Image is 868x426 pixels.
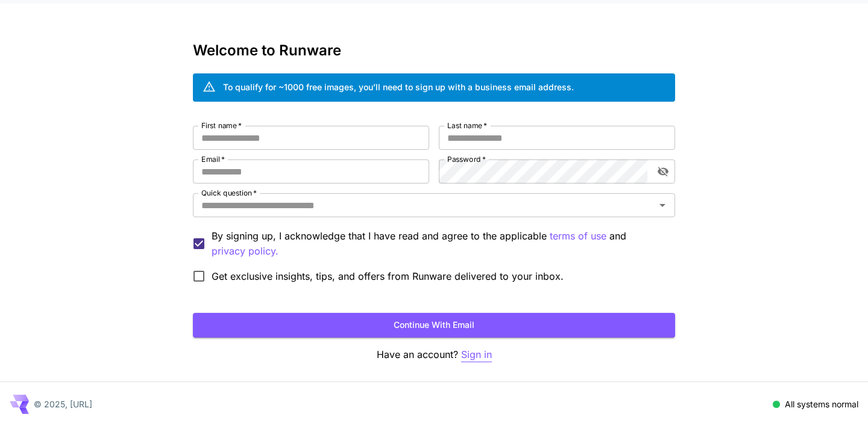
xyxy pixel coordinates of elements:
label: Last name [447,120,487,131]
button: toggle password visibility [652,161,674,182]
p: Have an account? [193,347,675,362]
p: All systems normal [785,398,858,410]
button: Continue with email [193,313,675,338]
p: By signing up, I acknowledge that I have read and agree to the applicable and [212,229,665,259]
span: Get exclusive insights, tips, and offers from Runware delivered to your inbox. [212,269,564,283]
div: To qualify for ~1000 free images, you’ll need to sign up with a business email address. [223,81,574,93]
button: Sign in [461,347,492,362]
button: By signing up, I acknowledge that I have read and agree to the applicable and privacy policy. [550,229,606,244]
label: First name [201,120,242,131]
h3: Welcome to Runware [193,42,675,59]
button: By signing up, I acknowledge that I have read and agree to the applicable terms of use and [212,244,278,259]
p: © 2025, [URL] [34,398,92,410]
p: terms of use [550,229,606,244]
p: privacy policy. [212,244,278,259]
button: Open [654,197,671,214]
label: Quick question [201,188,257,198]
label: Password [447,154,486,164]
label: Email [201,154,225,164]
